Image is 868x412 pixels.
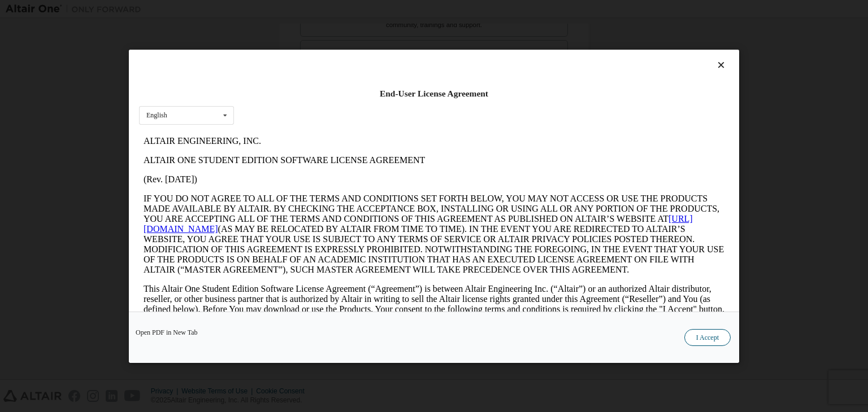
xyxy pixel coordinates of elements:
[139,88,729,99] div: End-User License Agreement
[146,112,167,119] div: English
[5,62,585,143] p: IF YOU DO NOT AGREE TO ALL OF THE TERMS AND CONDITIONS SET FORTH BELOW, YOU MAY NOT ACCESS OR USE...
[684,329,731,346] button: I Accept
[5,5,585,15] p: ALTAIR ENGINEERING, INC.
[5,152,585,193] p: This Altair One Student Edition Software License Agreement (“Agreement”) is between Altair Engine...
[136,329,198,336] a: Open PDF in New Tab
[5,43,585,53] p: (Rev. [DATE])
[5,24,585,34] p: ALTAIR ONE STUDENT EDITION SOFTWARE LICENSE AGREEMENT
[5,82,554,102] a: [URL][DOMAIN_NAME]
